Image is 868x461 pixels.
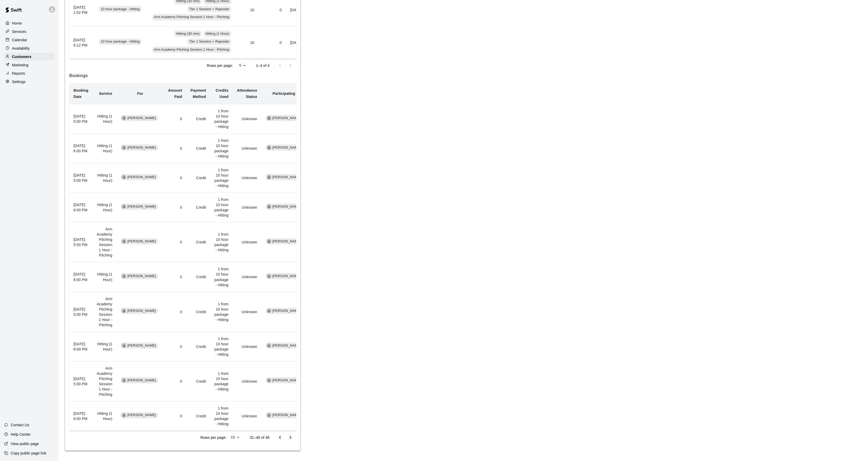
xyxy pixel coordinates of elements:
span: [PERSON_NAME] [270,204,303,209]
p: Settings [12,79,26,84]
p: Contact Us [11,422,29,428]
div: Trisha Macaluso [122,343,126,348]
th: [DATE] 6:00 PM [69,332,93,361]
a: Calendar [4,36,55,44]
div: Tyler Levine [267,116,271,120]
span: Hitting (30 min) [174,31,202,36]
td: Unknown [233,292,261,332]
span: [PERSON_NAME] [125,308,158,313]
b: Attendance Status [237,88,257,99]
th: [DATE] 5:00 PM [69,292,93,332]
div: Reports [4,69,55,77]
b: Booking Date [73,88,88,99]
td: 0 [164,104,186,134]
span: [PERSON_NAME] [270,145,303,150]
td: [DATE] [286,26,306,59]
p: 31–40 of 46 [250,435,270,440]
td: Credit [186,222,210,262]
span: [PERSON_NAME] [270,378,303,383]
td: 0 [164,222,186,262]
td: Hitting (1 Hour) [93,401,116,431]
b: Participating Staff [272,91,305,96]
td: Credit [186,332,210,361]
span: [PERSON_NAME] [125,378,158,383]
td: Credit [186,361,210,401]
div: [PERSON_NAME] [266,174,303,180]
td: 1 from 10 hour package - Hitting [210,222,233,262]
div: 10 [229,434,242,441]
td: Hitting (1 Hour) [93,262,116,292]
div: Trisha Macaluso [122,274,126,278]
span: Tier 1 Session + Rapsodo [187,7,231,12]
p: Marketing [12,62,28,68]
td: 0 [164,292,186,332]
div: Trisha Macaluso [122,175,126,179]
td: Hitting (1 Hour) [93,332,116,361]
div: Trisha Macaluso [122,145,126,150]
td: 0 [164,361,186,401]
td: 0 [164,401,186,431]
th: [DATE] 5:00 PM [69,163,93,193]
p: Home [12,21,22,26]
div: [PERSON_NAME] [266,412,303,418]
td: Unknown [233,262,261,292]
span: [PERSON_NAME] [270,308,303,313]
div: Services [4,28,55,36]
span: [PERSON_NAME] [125,204,158,209]
a: Home [4,19,55,27]
b: For [137,91,143,96]
p: 1–4 of 4 [256,63,270,68]
td: 0 [164,163,186,193]
td: 1 from 10 hour package - Hitting [210,163,233,193]
th: [DATE] 5:00 PM [69,222,93,262]
div: [PERSON_NAME] [266,377,303,383]
span: [PERSON_NAME] [125,239,158,244]
p: Calendar [12,37,27,43]
div: Steve Malvagna [267,204,271,209]
span: [PERSON_NAME] [125,343,158,348]
span: [PERSON_NAME] [270,175,303,180]
h6: Bookings [69,72,296,79]
div: [PERSON_NAME] [266,308,303,314]
span: Arm Academy Pitching Session 1 Hour - Pitching [152,15,231,20]
p: Reports [12,71,25,76]
div: [PERSON_NAME] [266,238,303,244]
p: Customers [12,54,31,59]
td: Credit [186,292,210,332]
div: Trisha Macaluso [122,239,126,244]
div: Trisha Macaluso [122,308,126,313]
span: [PERSON_NAME] [125,175,158,180]
td: 1 from 10 hour package - Hitting [210,134,233,163]
p: Rows per page: [201,435,227,440]
td: Credit [186,104,210,134]
td: 0 [164,262,186,292]
span: [PERSON_NAME] [125,413,158,418]
td: Unknown [233,163,261,193]
a: Marketing [4,61,55,69]
td: Hitting (1 Hour) [93,163,116,193]
p: View public page [11,441,39,446]
td: 0 [164,134,186,163]
td: Arm Academy Pitching Session 1 Hour - Pitching [93,292,116,332]
div: Tyler Levine [267,378,271,383]
td: Credit [186,401,210,431]
td: Arm Academy Pitching Session 1 Hour - Pitching [93,222,116,262]
button: Go to previous page [275,432,285,443]
td: 10 [237,26,258,59]
td: 1 from 10 hour package - Hitting [210,262,233,292]
a: Customers [4,53,55,61]
div: Trisha Macaluso [122,378,126,383]
div: 5 [235,62,248,69]
div: [PERSON_NAME] [266,115,303,121]
b: Amount Paid [168,88,182,99]
th: [DATE] 5:00 PM [69,104,93,134]
button: Go to next page [285,432,296,443]
td: 0 [164,332,186,361]
td: Unknown [233,222,261,262]
td: 1 from 10 hour package - Hitting [210,361,233,401]
span: [PERSON_NAME] [270,239,303,244]
td: 1 from 10 hour package - Hitting [210,193,233,222]
td: Unknown [233,104,261,134]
